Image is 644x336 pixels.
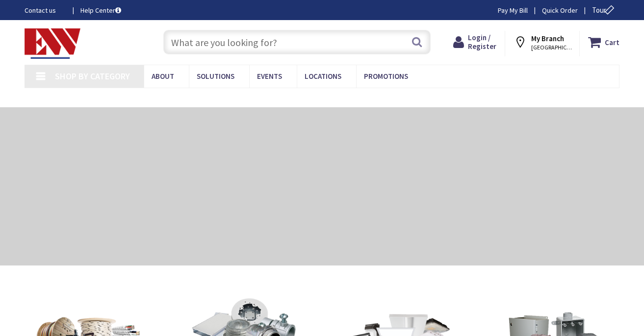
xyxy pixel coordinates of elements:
span: Shop By Category [55,71,130,82]
span: About [152,72,174,81]
span: [GEOGRAPHIC_DATA], [GEOGRAPHIC_DATA] [531,44,573,51]
div: My Branch [GEOGRAPHIC_DATA], [GEOGRAPHIC_DATA] [514,33,571,51]
span: Promotions [364,72,408,81]
span: Solutions [197,72,234,81]
strong: Cart [605,33,619,51]
img: Electrical Wholesalers, Inc. [25,28,80,59]
a: Cart [588,33,619,51]
a: Contact us [25,5,65,15]
span: Locations [305,72,341,81]
span: Login / Register [468,33,496,51]
a: Help Center [80,5,121,15]
input: What are you looking for? [163,30,430,54]
a: Pay My Bill [498,5,528,15]
a: Quick Order [542,5,578,15]
strong: My Branch [531,34,564,43]
span: Events [257,72,282,81]
span: Tour [592,5,617,15]
a: Login / Register [453,33,496,51]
